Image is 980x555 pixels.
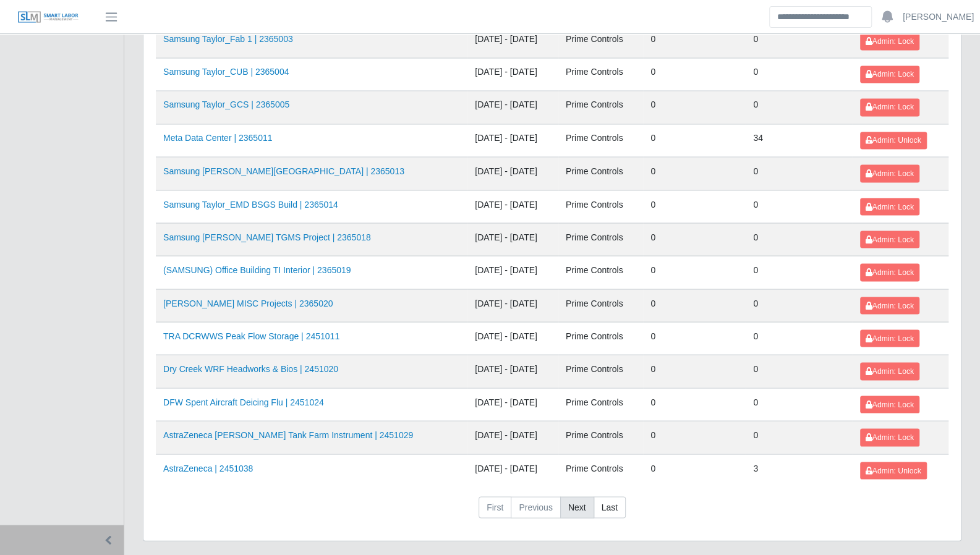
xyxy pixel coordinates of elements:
a: TRA DCRWWS Peak Flow Storage | 2451011 [163,331,339,341]
td: [DATE] - [DATE] [467,190,558,222]
td: [DATE] - [DATE] [467,157,558,190]
td: Prime Controls [558,190,643,222]
td: 0 [746,289,852,321]
td: [DATE] - [DATE] [467,388,558,420]
td: [DATE] - [DATE] [467,58,558,91]
button: Admin: Lock [860,198,919,215]
td: 0 [643,124,746,156]
td: 0 [643,388,746,420]
td: 0 [643,256,746,289]
td: Prime Controls [558,25,643,57]
a: Samsung Taylor_CUB | 2365004 [163,67,289,77]
span: Admin: Lock [866,400,914,409]
input: Search [769,6,872,28]
td: 0 [746,91,852,124]
button: Admin: Lock [860,362,919,379]
span: Admin: Lock [866,169,914,177]
button: Admin: Lock [860,263,919,281]
td: 34 [746,124,852,156]
button: Admin: Unlock [860,462,927,479]
td: 0 [746,222,852,255]
td: Prime Controls [558,91,643,124]
td: [DATE] - [DATE] [467,322,558,355]
a: DFW Spent Aircraft Deicing Flu | 2451024 [163,397,324,407]
a: Meta Data Center | 2365011 [163,133,272,143]
a: Samsung Taylor_Fab 1 | 2365003 [163,34,293,44]
td: Prime Controls [558,388,643,420]
td: Prime Controls [558,157,643,190]
td: [DATE] - [DATE] [467,256,558,289]
button: Admin: Lock [860,297,919,314]
td: 0 [746,25,852,57]
a: [PERSON_NAME] [903,11,974,23]
td: Prime Controls [558,124,643,156]
span: Admin: Lock [866,103,914,111]
td: 0 [746,256,852,289]
td: 0 [643,454,746,486]
span: Admin: Lock [866,70,914,78]
td: 0 [643,222,746,255]
span: Admin: Unlock [866,136,921,145]
td: Prime Controls [558,58,643,91]
button: Admin: Lock [860,428,919,446]
span: Admin: Lock [866,235,914,244]
span: Admin: Lock [866,334,914,342]
td: Prime Controls [558,222,643,255]
td: [DATE] - [DATE] [467,454,558,486]
td: Prime Controls [558,289,643,321]
td: Prime Controls [558,322,643,355]
td: 0 [643,157,746,190]
span: Admin: Unlock [866,466,921,475]
button: Admin: Lock [860,98,919,116]
a: Samsung [PERSON_NAME][GEOGRAPHIC_DATA] | 2365013 [163,166,404,176]
td: [DATE] - [DATE] [467,25,558,57]
button: Admin: Lock [860,231,919,248]
td: 0 [643,25,746,57]
td: 0 [746,421,852,454]
span: Admin: Lock [866,366,914,375]
a: Samsung Taylor_GCS | 2365005 [163,100,289,109]
td: 0 [746,157,852,190]
td: Prime Controls [558,421,643,454]
img: SLM Logo [17,11,79,24]
a: Next [560,496,594,519]
span: Admin: Lock [866,268,914,276]
td: [DATE] - [DATE] [467,91,558,124]
td: 0 [643,355,746,388]
span: Admin: Lock [866,301,914,310]
td: Prime Controls [558,355,643,388]
td: 0 [643,289,746,321]
td: 0 [643,421,746,454]
td: [DATE] - [DATE] [467,222,558,255]
span: Admin: Lock [866,202,914,211]
td: 0 [643,322,746,355]
span: Admin: Lock [866,433,914,441]
td: 0 [746,58,852,91]
a: Samsung [PERSON_NAME] TGMS Project | 2365018 [163,232,371,242]
td: [DATE] - [DATE] [467,124,558,156]
nav: pagination [156,496,948,528]
td: 0 [643,58,746,91]
a: Last [594,496,626,519]
td: 0 [746,355,852,388]
td: 0 [643,190,746,222]
a: AstraZeneca | 2451038 [163,463,253,473]
button: Admin: Lock [860,164,919,182]
td: [DATE] - [DATE] [467,289,558,321]
button: Admin: Unlock [860,132,927,149]
td: 0 [643,91,746,124]
td: 0 [746,322,852,355]
button: Admin: Lock [860,66,919,83]
td: 0 [746,190,852,222]
span: Admin: Lock [866,37,914,46]
a: Dry Creek WRF Headworks & Bios | 2451020 [163,363,338,373]
td: [DATE] - [DATE] [467,421,558,454]
a: AstraZeneca [PERSON_NAME] Tank Farm Instrument | 2451029 [163,430,413,439]
a: [PERSON_NAME] MISC Projects | 2365020 [163,298,333,308]
td: 0 [746,388,852,420]
button: Admin: Lock [860,396,919,413]
td: Prime Controls [558,454,643,486]
a: (SAMSUNG) Office Building TI Interior | 2365019 [163,265,351,274]
button: Admin: Lock [860,329,919,347]
a: Samsung Taylor_EMD BSGS Build | 2365014 [163,199,338,209]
